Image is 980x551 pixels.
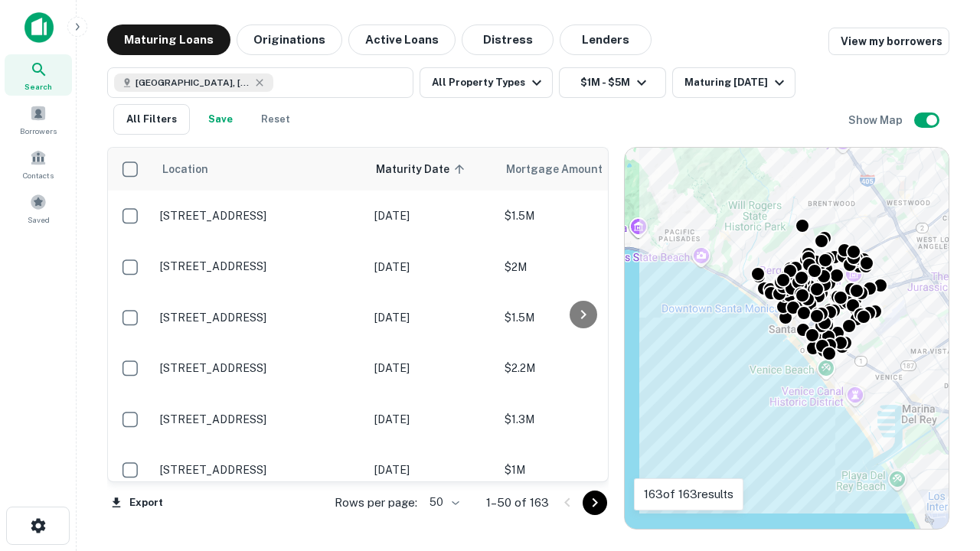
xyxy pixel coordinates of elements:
p: [DATE] [374,461,489,478]
p: [STREET_ADDRESS] [160,412,359,426]
span: Location [162,160,208,178]
p: [STREET_ADDRESS] [160,259,359,273]
span: Saved [28,214,50,226]
p: Rows per page: [335,494,417,512]
span: Borrowers [20,125,57,137]
span: Contacts [23,169,54,181]
img: capitalize-icon.png [24,12,54,43]
p: 163 of 163 results [644,485,733,504]
button: Originations [237,24,342,55]
p: [DATE] [374,411,489,428]
a: Saved [5,187,72,229]
p: [STREET_ADDRESS] [160,361,359,375]
p: [STREET_ADDRESS] [160,209,359,223]
th: Location [152,148,367,191]
th: Maturity Date [367,148,497,191]
p: [STREET_ADDRESS] [160,463,359,477]
button: Maturing Loans [107,24,230,55]
span: Mortgage Amount [506,160,622,178]
div: 50 [423,491,462,514]
button: Export [107,491,167,514]
p: $2M [505,259,658,275]
iframe: Chat Widget [903,429,980,502]
button: Maturing [DATE] [672,67,795,98]
p: [DATE] [374,207,489,224]
div: Maturing [DATE] [684,73,789,92]
p: [DATE] [374,360,489,377]
p: [DATE] [374,309,489,326]
th: Mortgage Amount [497,148,665,191]
a: View my borrowers [828,28,949,55]
button: Distress [462,24,554,55]
a: Borrowers [5,99,72,140]
button: All Property Types [420,67,553,98]
p: $2.2M [505,360,658,377]
button: Lenders [560,24,652,55]
a: Search [5,54,72,96]
span: Search [24,80,52,93]
p: $1.5M [505,207,658,224]
button: Active Loans [348,24,456,55]
a: Contacts [5,143,72,184]
button: [GEOGRAPHIC_DATA], [GEOGRAPHIC_DATA], [GEOGRAPHIC_DATA] [107,67,413,98]
p: $1M [505,461,658,478]
div: 0 0 [625,148,949,529]
span: Maturity Date [376,160,469,178]
button: Save your search to get updates of matches that match your search criteria. [196,104,245,135]
button: All Filters [113,104,190,135]
button: Reset [251,104,300,135]
p: $1.3M [505,411,658,428]
p: 1–50 of 163 [486,494,549,512]
h6: Show Map [848,112,905,129]
p: [STREET_ADDRESS] [160,311,359,324]
span: [GEOGRAPHIC_DATA], [GEOGRAPHIC_DATA], [GEOGRAPHIC_DATA] [136,76,250,90]
p: $1.5M [505,309,658,326]
button: $1M - $5M [559,67,666,98]
p: [DATE] [374,259,489,275]
button: Go to next page [583,491,607,515]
